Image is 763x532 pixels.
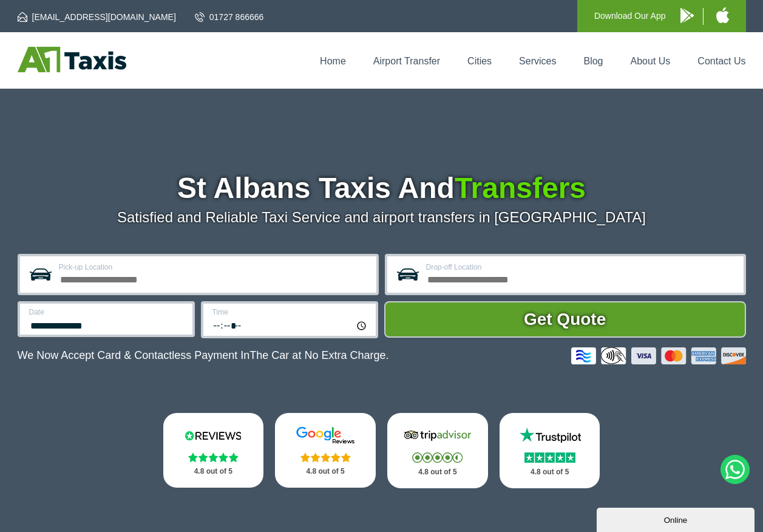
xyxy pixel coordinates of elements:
[426,264,736,271] label: Drop-off Location
[18,209,746,226] p: Satisfied and Reliable Taxi Service and airport transfers in [GEOGRAPHIC_DATA]
[18,174,746,203] h1: St Albans Taxis And
[195,11,264,23] a: 01727 866666
[583,56,603,66] a: Blog
[373,56,440,66] a: Airport Transfer
[697,56,745,66] a: Contact Us
[519,56,556,66] a: Services
[467,56,492,66] a: Cities
[594,9,666,24] p: Download Our App
[18,349,389,362] p: We Now Accept Card & Contactless Payment In
[384,301,746,338] button: Get Quote
[18,11,176,23] a: [EMAIL_ADDRESS][DOMAIN_NAME]
[631,56,671,66] a: About Us
[249,349,388,361] span: The Car at No Extra Charge.
[571,347,746,364] img: Credit And Debit Cards
[513,465,587,480] p: 4.8 out of 5
[177,464,251,479] p: 4.8 out of 5
[29,309,185,316] label: Date
[18,47,126,72] img: A1 Taxis St Albans LTD
[412,452,463,463] img: Stars
[401,465,475,480] p: 4.8 out of 5
[401,426,474,445] img: Tripadvisor
[163,413,264,488] a: Reviews.io Stars 4.8 out of 5
[320,56,346,66] a: Home
[716,7,729,23] img: A1 Taxis iPhone App
[177,426,249,445] img: Reviews.io
[500,413,600,488] a: Trustpilot Stars 4.8 out of 5
[59,264,369,271] label: Pick-up Location
[455,172,586,204] span: Transfers
[387,413,488,488] a: Tripadvisor Stars 4.8 out of 5
[300,452,351,462] img: Stars
[212,309,368,316] label: Time
[188,452,239,462] img: Stars
[288,464,362,479] p: 4.8 out of 5
[514,426,586,445] img: Trustpilot
[524,452,575,463] img: Stars
[680,8,694,23] img: A1 Taxis Android App
[289,426,362,445] img: Google
[597,505,757,532] iframe: chat widget
[275,413,376,488] a: Google Stars 4.8 out of 5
